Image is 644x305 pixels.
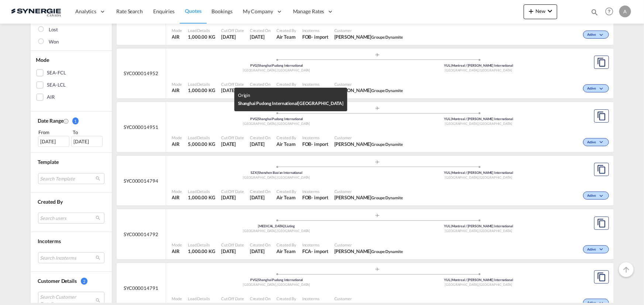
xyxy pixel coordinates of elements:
[334,189,403,194] span: Customer
[451,171,452,175] span: |
[250,141,271,147] span: 23 Sep 2025
[373,53,382,57] md-icon: assets/icons/custom/roll-o-plane.svg
[188,81,215,87] span: Load Details
[221,141,244,147] span: 27 Sep 2025
[590,8,599,19] div: icon-magnify
[334,81,403,87] span: Customer
[277,229,310,233] span: [GEOGRAPHIC_DATA]
[124,178,158,184] span: SYC000014794
[587,247,598,252] span: Active
[172,34,182,40] span: AIR
[371,249,403,254] span: Groupe Dynamite
[243,8,273,15] span: My Company
[11,3,61,20] img: 1f56c880d42311ef80fc7dca854c8e59.png
[302,194,328,201] div: FOB import
[302,34,328,40] div: FOB import
[276,28,296,33] span: Created By
[302,135,328,140] span: Incoterms
[250,189,271,194] span: Created On
[188,248,215,254] span: 1,000.00 KG
[277,283,310,287] span: [GEOGRAPHIC_DATA]
[373,160,382,164] md-icon: assets/icons/custom/roll-o-plane.svg
[527,8,554,14] span: New
[594,217,609,230] button: Copy Quote
[257,171,258,175] span: |
[124,124,158,130] span: SYC000014951
[587,32,598,38] span: Active
[276,135,296,140] span: Created By
[243,122,277,126] span: [GEOGRAPHIC_DATA]
[334,34,403,40] span: Marc Sutton Groupe Dynamite
[619,6,631,17] div: A
[597,58,606,67] md-icon: assets/icons/custom/copyQuote.svg
[116,8,143,14] span: Rate Search
[598,140,607,144] md-icon: icon-chevron-down
[583,138,609,146] div: Change Status Here
[172,189,182,194] span: Mode
[302,194,311,201] div: FOB
[311,34,328,40] div: - import
[334,248,403,255] span: Marc Sutton Groupe Dynamite
[302,87,328,94] div: FOB import
[603,5,619,18] div: Help
[47,94,55,101] div: AIR
[71,136,103,147] div: [DATE]
[594,163,609,176] button: Copy Quote
[545,7,554,15] md-icon: icon-chevron-down
[243,229,277,233] span: [GEOGRAPHIC_DATA]
[597,165,606,174] md-icon: assets/icons/custom/copyQuote.svg
[75,8,96,15] span: Analytics
[243,68,277,72] span: [GEOGRAPHIC_DATA]
[47,81,66,89] div: SEA-LCL
[587,86,598,91] span: Active
[284,224,285,228] span: |
[603,5,616,18] span: Help
[587,193,598,199] span: Active
[221,248,244,255] span: 20 Sep 2025
[124,231,158,238] span: SYC000014792
[238,91,344,99] div: Origin
[36,94,106,101] md-checkbox: AIR
[188,194,215,200] span: 1,000.00 KG
[117,156,614,206] div: SYC000014794 assets/icons/custom/ship-fill.svgassets/icons/custom/roll-o-plane.svgOriginShenzhen ...
[302,248,311,255] div: FCA
[334,135,403,140] span: Customer
[587,140,598,145] span: Active
[594,109,609,123] button: Copy Quote
[277,122,310,126] span: [GEOGRAPHIC_DATA]
[479,175,512,179] span: [GEOGRAPHIC_DATA]
[212,8,233,14] span: Bookings
[311,87,328,94] div: - import
[583,245,609,253] div: Change Status Here
[302,87,311,94] div: FOB
[598,87,607,91] md-icon: icon-chevron-down
[36,81,106,89] md-checkbox: SEA-LCL
[243,283,277,287] span: [GEOGRAPHIC_DATA]
[597,112,606,120] md-icon: assets/icons/custom/copyQuote.svg
[257,117,258,121] span: |
[478,68,479,72] span: ,
[302,28,328,33] span: Incoterms
[371,195,403,200] span: Groupe Dynamite
[172,194,182,201] span: AIR
[221,135,244,140] span: Cut Off Date
[117,49,614,99] div: SYC000014952 assets/icons/custom/ship-fill.svgassets/icons/custom/roll-o-plane.svgOriginShanghai ...
[478,175,479,179] span: ,
[524,4,557,19] button: icon-plus 400-fgNewicon-chevron-down
[276,296,296,301] span: Created By
[276,283,277,287] span: ,
[172,141,182,147] span: AIR
[250,248,271,255] span: 16 Sep 2025
[250,296,271,301] span: Created On
[373,214,382,217] md-icon: assets/icons/custom/roll-o-plane.svg
[172,135,182,140] span: Mode
[188,189,215,194] span: Load Details
[451,278,452,282] span: |
[221,296,244,301] span: Cut Off Date
[302,296,328,301] span: Incoterms
[594,56,609,69] button: Copy Quote
[36,57,49,63] span: Mode
[276,122,277,126] span: ,
[238,99,344,108] div: Shanghai Pudong International
[373,267,382,271] md-icon: assets/icons/custom/roll-o-plane.svg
